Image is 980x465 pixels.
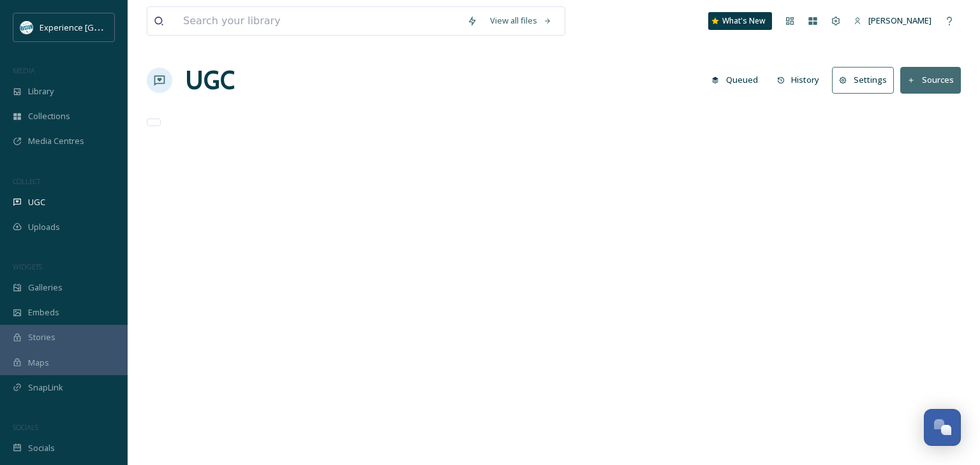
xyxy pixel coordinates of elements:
span: MEDIA [13,66,35,75]
button: Sources [900,67,961,93]
button: History [771,68,826,92]
img: 24IZHUKKFBA4HCESFN4PRDEIEY.avif [20,21,33,34]
span: Uploads [28,221,60,233]
span: WIDGETS [13,262,42,271]
button: Queued [705,68,764,92]
button: Settings [832,67,894,93]
span: SOCIALS [13,422,38,432]
a: Queued [705,68,771,92]
a: [PERSON_NAME] [847,8,938,33]
span: Media Centres [28,135,84,147]
a: Settings [832,67,900,93]
span: Socials [28,442,55,454]
span: Stories [28,331,56,343]
span: UGC [28,196,45,208]
span: Galleries [28,282,63,294]
a: History [771,68,833,92]
span: COLLECT [13,176,40,186]
a: View all files [484,8,558,33]
input: Search your library [177,7,461,35]
span: Maps [28,357,49,369]
span: Embeds [28,306,59,318]
span: Experience [GEOGRAPHIC_DATA] [40,21,166,33]
span: Library [28,85,54,97]
a: UGC [185,61,235,99]
button: Open Chat [924,409,961,446]
span: Collections [28,110,70,122]
span: [PERSON_NAME] [868,15,932,26]
a: What's New [708,12,772,30]
span: SnapLink [28,382,63,394]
